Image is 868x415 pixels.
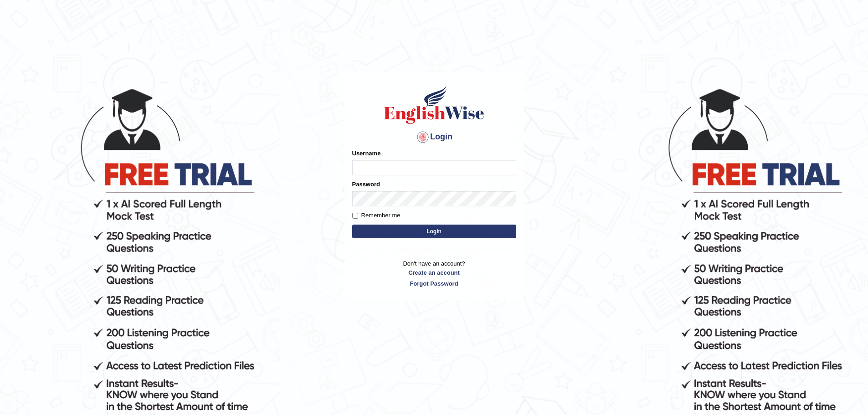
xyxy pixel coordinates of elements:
a: Forgot Password [352,279,516,288]
input: Remember me [352,213,358,219]
a: Create an account [352,268,516,277]
label: Remember me [352,211,401,220]
p: Don't have an account? [352,259,516,287]
label: Username [352,149,381,158]
img: Logo of English Wise sign in for intelligent practice with AI [382,84,486,125]
button: Login [352,225,516,238]
h4: Login [352,130,516,144]
label: Password [352,180,380,189]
